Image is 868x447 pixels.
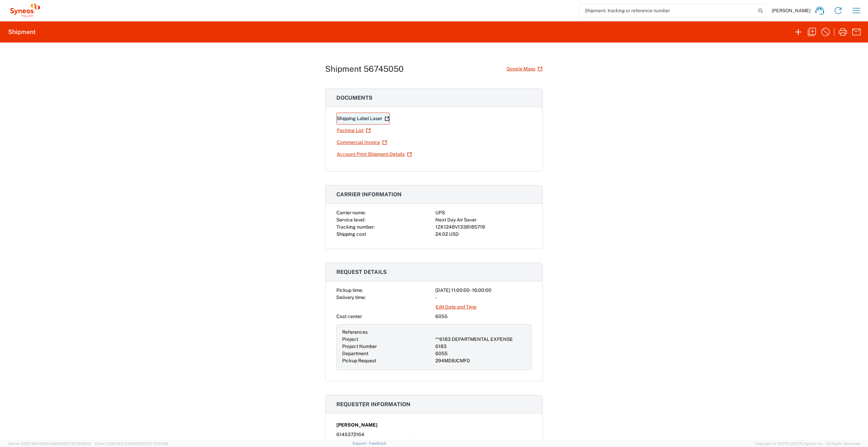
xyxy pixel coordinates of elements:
div: 1ZK1248V1338185719 [435,223,532,231]
div: Project [342,336,433,343]
a: Shipping Label Laser [336,113,390,125]
a: Packing List [336,125,371,136]
span: [DATE] 10:20:09 [140,442,168,446]
div: - [435,294,532,301]
span: [DATE] 09:50:32 [63,442,91,446]
span: Cost center [336,314,362,319]
span: Carrier information [336,191,402,198]
span: [PERSON_NAME] [336,421,378,429]
div: [DATE] 11:00:00 - 16:00:00 [435,287,532,294]
a: Google Maps [506,63,543,75]
span: Server: 2025.18.0-659fc4323ef [8,442,91,446]
div: 294MD8JCMFD [435,357,526,364]
div: Next Day Air Saver [435,216,532,223]
a: Support [352,441,369,445]
div: Pickup Request [342,357,433,364]
div: 24.02 USD [435,231,532,238]
a: Account Print Shipment Details [336,148,412,160]
div: 6145372164 [336,431,532,438]
span: Requester information [336,401,411,408]
span: Client: 2025.18.0-27d3021 [95,442,168,446]
div: 6055 [435,350,526,357]
span: Copyright © [DATE]-[DATE] Agistix Inc., All Rights Reserved [755,441,860,447]
span: Delivery time: [336,295,366,300]
span: Request details [336,269,387,275]
div: 6183 [435,343,526,350]
div: Department [342,350,433,357]
div: **6183 DEPARTMENTAL EXPENSE [435,336,526,343]
div: 6055 [435,313,532,320]
input: Shipment, tracking or reference number [580,4,756,17]
a: Feedback [369,441,386,445]
span: Shipping cost [336,231,366,237]
span: Tracking number: [336,224,374,230]
div: [PERSON_NAME][EMAIL_ADDRESS][PERSON_NAME][DOMAIN_NAME] [336,438,532,445]
div: Project Number [342,343,433,350]
a: Commercial Invoice [336,136,387,148]
span: Pickup time: [336,287,363,293]
h1: Shipment 56745050 [325,64,404,74]
a: Edit Date and Time [435,301,477,313]
div: UPS [435,209,532,216]
span: Carrier name: [336,210,366,215]
h2: Shipment [8,28,36,36]
span: Documents [336,95,372,101]
span: Service level: [336,217,365,222]
span: References [342,329,368,335]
